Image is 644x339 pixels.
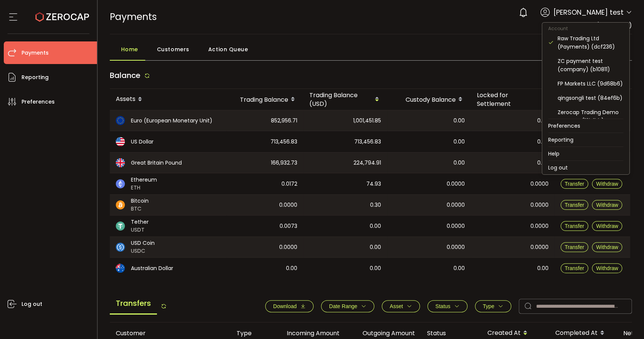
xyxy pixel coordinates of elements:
span: Raw Trading Ltd (Payments) [547,21,632,30]
div: Locked for Settlement [471,91,555,108]
span: 0.00 [537,159,549,167]
div: Zerocap Trading Demo Account (13bfbb) [558,108,623,125]
span: Withdraw [596,265,618,271]
span: [PERSON_NAME] test [553,7,624,17]
div: Incoming Amount [270,329,346,337]
span: 0.00 [453,159,465,167]
button: Withdraw [592,179,622,189]
span: Withdraw [596,181,618,187]
span: Ethereum [131,176,157,184]
span: 0.0000 [447,201,465,209]
button: Withdraw [592,242,622,252]
span: 713,456.83 [354,137,381,146]
img: usdc_portfolio.svg [116,243,125,252]
span: Customers [157,42,189,57]
button: Transfer [561,242,589,252]
div: ZC payment test (company) (b10811) [558,57,623,73]
span: Download [273,303,297,309]
span: 0.00 [537,264,549,273]
span: 0.00 [453,137,465,146]
span: Withdraw [596,223,618,229]
button: Date Range [321,300,374,312]
img: usdt_portfolio.svg [116,221,125,231]
img: btc_portfolio.svg [116,200,125,209]
button: Withdraw [592,200,622,210]
div: FP Markets LLC (9d68b6) [558,79,623,88]
span: Payments [110,10,157,23]
button: Transfer [561,263,589,273]
button: Status [427,300,467,312]
span: Transfer [565,265,584,271]
div: Custody Balance [387,93,471,106]
span: 0.0172 [281,180,297,188]
img: usd_portfolio.svg [116,137,125,146]
img: aud_portfolio.svg [116,264,125,273]
span: Great Britain Pound [131,159,182,167]
span: Withdraw [596,202,618,208]
span: Bitcoin [131,197,149,205]
span: 0.00 [370,243,381,252]
span: 0.00 [537,116,549,125]
span: Transfer [565,223,584,229]
li: Log out [542,161,629,174]
div: Trading Balance [227,93,303,106]
span: 0.0000 [279,243,297,252]
button: Type [475,300,511,312]
div: Trading Balance (USD) [303,91,387,108]
span: Transfers [110,293,157,315]
button: Withdraw [592,263,622,273]
span: Transfer [565,244,584,250]
span: 1,001,451.85 [353,116,381,125]
span: 0.0000 [530,180,549,188]
span: 852,956.71 [271,116,297,125]
span: 0.0000 [279,201,297,209]
span: Reporting [22,72,49,83]
span: Transfer [565,202,584,208]
span: USDC [131,247,155,255]
div: qingsongli test (84ef6b) [558,94,623,102]
span: 0.00 [370,264,381,273]
span: Action Queue [208,42,248,57]
div: Assets [110,93,227,106]
button: Withdraw [592,221,622,231]
span: Account [542,25,574,32]
span: 166,932.73 [271,159,297,167]
span: 0.00 [453,264,465,273]
span: Status [435,303,450,309]
div: Raw Trading Ltd (Payments) (dcf236) [558,34,623,51]
span: USD Coin [131,239,155,247]
span: 0.0000 [530,201,549,209]
span: Home [121,42,138,57]
span: 0.0000 [447,243,465,252]
button: Transfer [561,179,589,189]
button: Transfer [561,221,589,231]
span: Payments [22,47,49,58]
span: 0.0073 [280,222,297,231]
span: Euro (European Monetary Unit) [131,117,212,125]
span: Date Range [329,303,357,309]
li: Reporting [542,133,629,147]
span: USDT [131,226,149,234]
span: 0.0000 [447,180,465,188]
img: eur_portfolio.svg [116,116,125,125]
span: Log out [22,299,42,310]
span: Type [483,303,494,309]
span: ETH [131,184,157,192]
span: BTC [131,205,149,213]
span: 0.0000 [530,243,549,252]
img: eth_portfolio.svg [116,179,125,188]
span: Asset [390,303,403,309]
li: Help [542,147,629,160]
span: Withdraw [596,244,618,250]
span: Balance [110,70,140,81]
span: Preferences [22,96,55,107]
div: Status [421,329,481,337]
img: gbp_portfolio.svg [116,158,125,167]
span: 0.0000 [530,222,549,231]
button: Download [265,300,314,312]
span: 0.00 [453,116,465,125]
div: Customer [110,329,231,337]
span: 0.00 [537,137,549,146]
span: Australian Dollar [131,264,173,272]
span: 224,794.91 [354,159,381,167]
